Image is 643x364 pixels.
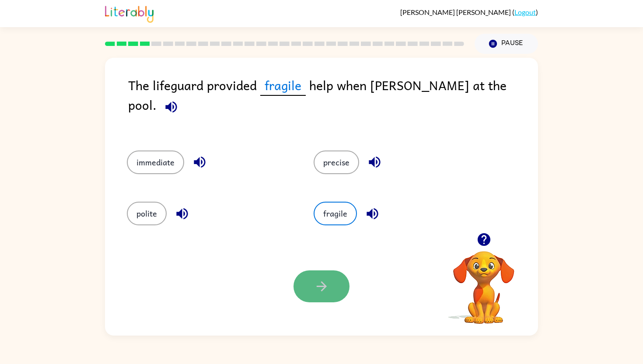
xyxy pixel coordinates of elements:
[475,34,538,54] button: Pause
[400,8,538,16] div: ( )
[514,8,536,16] a: Logout
[314,202,357,225] button: fragile
[127,150,184,174] button: immediate
[127,202,167,225] button: polite
[440,238,528,325] video: Your browser must support playing .mp4 files to use Literably. Please try using another browser.
[314,150,359,174] button: precise
[105,3,154,23] img: Literably
[400,8,512,16] span: [PERSON_NAME] [PERSON_NAME]
[128,75,538,133] div: The lifeguard provided help when [PERSON_NAME] at the pool.
[260,75,306,96] span: fragile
